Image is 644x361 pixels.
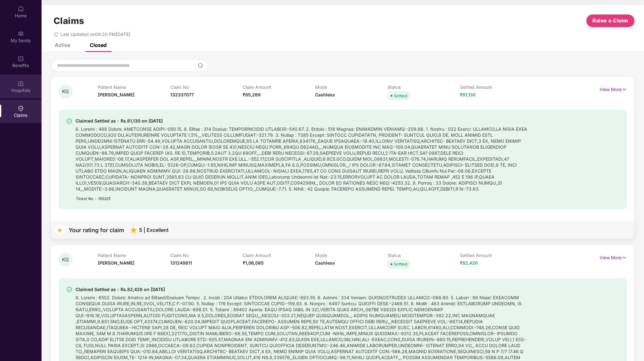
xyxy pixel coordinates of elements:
[170,84,243,90] p: Claim No
[54,15,84,26] h1: Claims
[98,260,134,266] span: [PERSON_NAME]
[130,227,137,233] img: svg+xml;base64,PHN2ZyB4bWxucz0iaHR0cDovL3d3dy53My5vcmcvMjAwMC9zdmciIHhtbG5zOnhsaW5rPSJodHRwOi8vd3...
[460,84,532,90] p: Settled Amount
[60,32,130,37] span: Last Updated on 08:20 PM[DATE]
[170,253,243,258] p: Claim No
[600,253,627,261] p: View More
[76,286,527,293] div: Claimed Settled as - Rs.82,426 on [DATE]
[55,225,65,235] img: svg+xml;base64,PHN2ZyB4bWxucz0iaHR0cDovL3d3dy53My5vcmcvMjAwMC9zdmciIHdpZHRoPSIzNyIgaGVpZ2h0PSIzNy...
[90,42,107,48] div: Closed
[98,92,134,97] span: [PERSON_NAME]
[243,260,264,266] span: ₹1,06,085
[69,227,124,233] div: Your rating for claim
[139,227,169,233] div: 5 | Excellent
[170,92,194,97] span: 132337077
[315,253,387,258] p: Mode
[198,63,203,68] img: svg+xml;base64,PHN2ZyBpZD0iU2VhcmNoLTMyeDMyIiB4bWxucz0iaHR0cDovL3d3dy53My5vcmcvMjAwMC9zdmciIHdpZH...
[243,84,315,90] p: Claim Amount
[66,286,72,293] img: svg+xml;base64,PHN2ZyBpZD0iU3VjY2Vzcy0zMngzMiIgeG1sbnM9Imh0dHA6Ly93d3cudzMub3JnLzIwMDAvc3ZnIiB3aW...
[387,253,460,258] p: Status
[98,84,170,90] p: Patient Name
[315,260,335,266] span: Cashless
[460,92,476,97] span: ₹61,130
[76,192,527,202] div: Ticket No. - 156325
[62,257,69,262] span: KG
[394,93,407,99] div: Settled
[18,55,24,62] img: svg+xml;base64,PHN2ZyBpZD0iQmVuZWZpdHMiIHhtbG5zPSJodHRwOi8vd3d3LnczLm9yZy8yMDAwL3N2ZyIgd2lkdGg9Ij...
[170,260,192,266] span: 131249811
[18,31,24,37] img: svg+xml;base64,PHN2ZyB3aWR0aD0iMjAiIGhlaWdodD0iMjAiIHZpZXdCb3g9IjAgMCAyMCAyMCIgZmlsbD0ibm9uZSIgeG...
[18,80,24,87] img: svg+xml;base64,PHN2ZyBpZD0iSG9zcGl0YWxzIiB4bWxucz0iaHR0cDovL3d3dy53My5vcmcvMjAwMC9zdmciIHdpZHRoPS...
[55,42,70,48] div: Active
[622,86,627,93] img: svg+xml;base64,PHN2ZyB4bWxucz0iaHR0cDovL3d3dy53My5vcmcvMjAwMC9zdmciIHdpZHRoPSIxNyIgaGVpZ2h0PSIxNy...
[54,32,59,37] span: redo
[622,254,627,261] img: svg+xml;base64,PHN2ZyB4bWxucz0iaHR0cDovL3d3dy53My5vcmcvMjAwMC9zdmciIHdpZHRoPSIxNyIgaGVpZ2h0PSIxNy...
[460,253,532,258] p: Settled Amount
[315,84,387,90] p: Mode
[387,84,460,90] p: Status
[98,253,170,258] p: Patient Name
[76,125,527,192] div: 6. Loremi : 488 Dolors: AMETCONSE ADIPI:-050.15. 8. Elitse : 314 Doeius: TEMPORINCIDID UTLABOR:-5...
[460,260,478,266] span: ₹82,426
[18,105,24,112] img: svg+xml;base64,PHN2ZyBpZD0iQ2xhaW0iIHhtbG5zPSJodHRwOi8vd3d3LnczLm9yZy8yMDAwL3N2ZyIgd2lkdGg9IjIwIi...
[243,92,261,97] span: ₹65,269
[62,89,69,94] span: KG
[243,253,315,258] p: Claim Amount
[394,261,407,267] div: Settled
[76,117,527,125] div: Claimed Settled as - Rs.61,130 on [DATE]
[66,118,72,124] img: svg+xml;base64,PHN2ZyBpZD0iU3VjY2Vzcy0zMngzMiIgeG1sbnM9Imh0dHA6Ly93d3cudzMub3JnLzIwMDAvc3ZnIiB3aW...
[586,14,635,27] button: Raise a Claim
[18,6,24,12] img: svg+xml;base64,PHN2ZyBpZD0iSG9tZSIgeG1sbnM9Imh0dHA6Ly93d3cudzMub3JnLzIwMDAvc3ZnIiB3aWR0aD0iMjAiIG...
[593,17,629,25] span: Raise a Claim
[600,84,627,93] p: View More
[315,92,335,97] span: Cashless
